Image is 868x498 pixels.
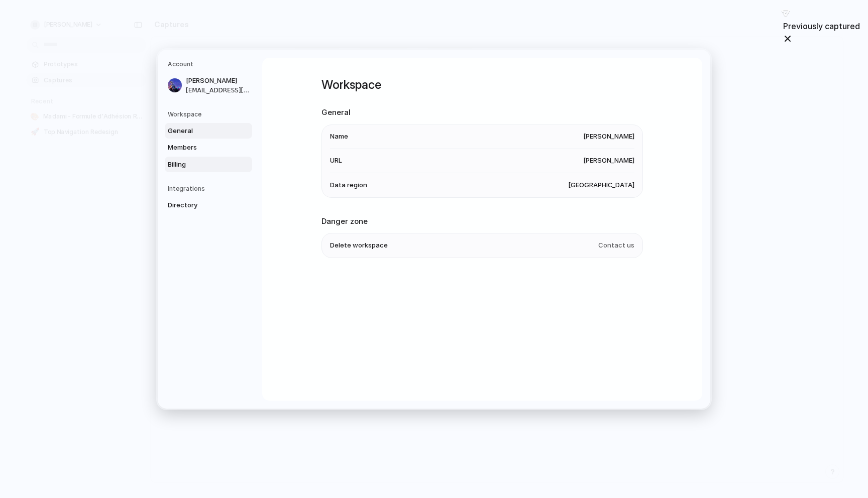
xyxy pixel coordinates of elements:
span: [PERSON_NAME] [186,76,250,86]
h5: Integrations [168,184,252,193]
span: Contact us [598,240,634,251]
span: Name [330,132,348,142]
span: Directory [168,200,232,210]
h5: Account [168,60,252,69]
a: Directory [165,197,252,213]
span: Data region [330,180,367,190]
a: Billing [165,156,252,172]
span: URL [330,156,342,166]
h2: Danger zone [321,215,643,227]
a: General [165,122,252,139]
span: Delete workspace [330,240,388,251]
a: Members [165,140,252,156]
span: Billing [168,159,232,169]
span: [PERSON_NAME] [583,132,634,142]
h1: Workspace [321,76,643,94]
span: [PERSON_NAME] [583,156,634,166]
span: [EMAIL_ADDRESS][DOMAIN_NAME] [186,85,250,94]
a: [PERSON_NAME][EMAIL_ADDRESS][DOMAIN_NAME] [165,73,252,98]
h2: General [321,107,643,118]
span: [GEOGRAPHIC_DATA] [568,180,634,190]
span: Members [168,143,232,153]
span: General [168,126,232,136]
h5: Workspace [168,109,252,118]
